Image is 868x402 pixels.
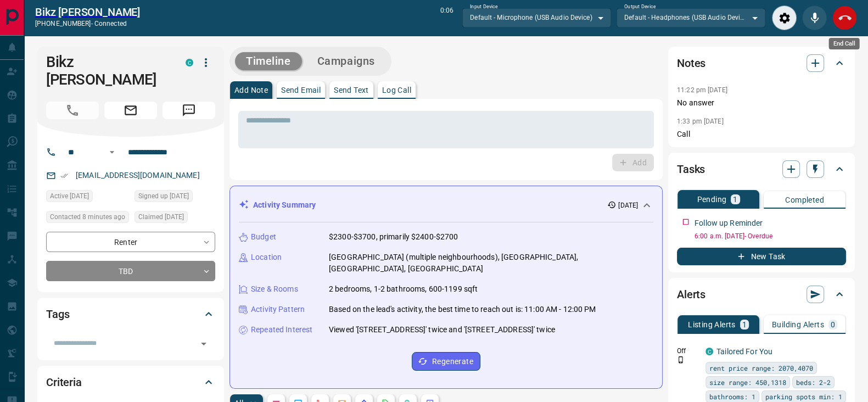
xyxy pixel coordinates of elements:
[135,190,215,205] div: Tue Mar 08 2022
[329,283,478,295] p: 2 bedrooms, 1-2 bathrooms, 600-1199 sqft
[35,5,140,19] a: Bikz [PERSON_NAME]
[306,52,386,70] button: Campaigns
[677,156,846,182] div: Tasks
[695,217,763,229] p: Follow up Reminder
[412,352,480,371] button: Regenerate
[705,348,713,355] div: condos.ca
[46,305,69,323] h2: Tags
[163,102,215,119] span: Message
[329,324,555,336] p: Viewed '[STREET_ADDRESS]' twice and '[STREET_ADDRESS]' twice
[677,356,685,364] svg: Push Notification Only
[470,3,498,10] label: Input Device
[251,283,298,295] p: Size & Rooms
[46,369,215,395] div: Criteria
[695,231,846,241] p: 6:00 a.m. [DATE] - Overdue
[46,373,82,391] h2: Criteria
[796,377,831,388] span: beds: 2-2
[46,211,129,226] div: Mon Oct 13 2025
[251,304,305,315] p: Activity Pattern
[138,191,189,202] span: Signed up [DATE]
[251,231,276,243] p: Budget
[329,231,458,243] p: $2300-$3700, primarily $2400-$2700
[235,52,302,70] button: Timeline
[253,199,316,211] p: Activity Summary
[709,362,813,373] span: rent price range: 2070,4070
[105,146,119,159] button: Open
[688,321,736,328] p: Listing Alerts
[46,232,215,252] div: Renter
[440,5,453,30] p: 0:06
[733,196,737,203] p: 1
[677,346,699,356] p: Off
[94,20,127,27] span: connected
[742,321,747,328] p: 1
[677,97,846,109] p: No answer
[617,8,765,27] div: Default - Headphones (USB Audio Device)
[831,321,835,328] p: 0
[677,50,846,76] div: Notes
[624,3,656,10] label: Output Device
[618,200,638,210] p: [DATE]
[46,301,215,327] div: Tags
[234,86,268,94] p: Add Note
[196,336,211,351] button: Open
[832,5,857,30] div: End Call
[186,59,193,66] div: condos.ca
[709,391,755,402] span: bathrooms: 1
[46,190,129,205] div: Fri Oct 10 2025
[677,248,846,265] button: New Task
[251,324,312,336] p: Repeated Interest
[802,5,827,30] div: Mute
[697,196,726,203] p: Pending
[382,86,411,94] p: Log Call
[716,347,772,356] a: Tailored For You
[677,160,705,178] h2: Tasks
[50,211,125,222] span: Contacted 8 minutes ago
[677,286,705,303] h2: Alerts
[772,5,797,30] div: Audio Settings
[35,19,140,29] p: [PHONE_NUMBER] -
[709,377,786,388] span: size range: 450,1318
[239,195,653,215] div: Activity Summary[DATE]
[329,304,596,315] p: Based on the lead's activity, the best time to reach out is: 11:00 AM - 12:00 PM
[50,191,89,202] span: Active [DATE]
[765,391,842,402] span: parking spots min: 1
[334,86,369,94] p: Send Text
[46,102,99,119] span: Call
[329,252,653,275] p: [GEOGRAPHIC_DATA] (multiple neighbourhoods), [GEOGRAPHIC_DATA], [GEOGRAPHIC_DATA], [GEOGRAPHIC_DATA]
[829,38,860,49] div: End Call
[281,86,321,94] p: Send Email
[677,129,846,140] p: Call
[677,281,846,308] div: Alerts
[677,54,705,72] h2: Notes
[135,211,215,226] div: Fri Oct 10 2025
[76,171,200,180] a: [EMAIL_ADDRESS][DOMAIN_NAME]
[677,118,724,125] p: 1:33 pm [DATE]
[785,196,824,204] p: Completed
[772,321,824,328] p: Building Alerts
[138,211,184,222] span: Claimed [DATE]
[46,53,169,88] h1: Bikz [PERSON_NAME]
[104,102,157,119] span: Email
[251,252,282,263] p: Location
[46,261,215,281] div: TBD
[60,172,68,180] svg: Email Verified
[462,8,611,27] div: Default - Microphone (USB Audio Device)
[677,86,727,94] p: 11:22 pm [DATE]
